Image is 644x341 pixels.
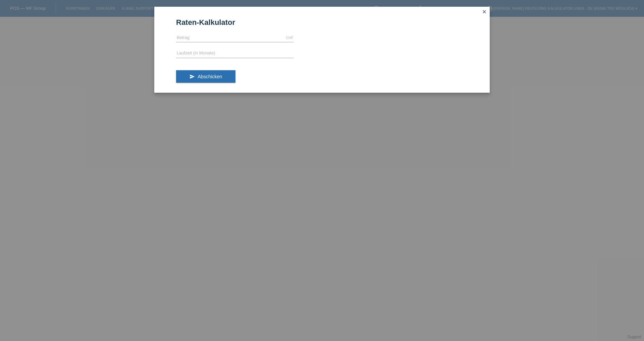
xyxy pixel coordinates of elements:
[482,9,487,14] i: close
[198,74,222,79] span: Abschicken
[480,8,489,16] a: close
[176,18,468,27] h1: Raten-Kalkulator
[176,70,235,83] button: send Abschicken
[286,36,293,40] div: CHF
[190,74,195,79] i: send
